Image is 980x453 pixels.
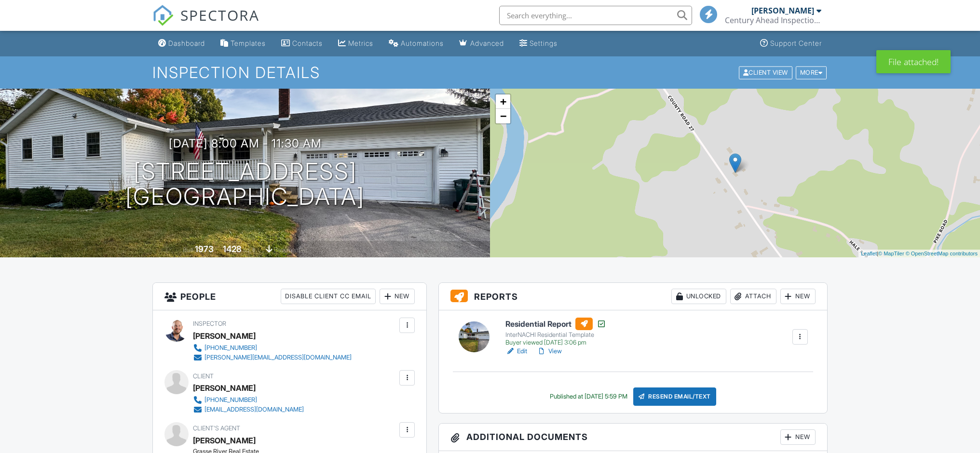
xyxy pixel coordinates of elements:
span: Client's Agent [193,425,240,432]
div: Support Center [770,39,822,47]
div: Unlocked [671,289,726,304]
div: Attach [730,289,776,304]
a: Zoom in [496,94,510,109]
h3: Additional Documents [439,424,827,451]
a: Advanced [455,35,508,53]
a: Support Center [756,35,826,53]
a: Metrics [334,35,377,53]
div: Dashboard [168,39,205,47]
a: © OpenStreetMap contributors [906,251,978,256]
div: [PHONE_NUMBER] [204,396,257,404]
a: Residential Report InterNACHI Residential Template Buyer viewed [DATE] 3:06 pm [505,318,606,346]
a: [EMAIL_ADDRESS][DOMAIN_NAME] [193,405,304,414]
div: [EMAIL_ADDRESS][DOMAIN_NAME] [204,406,304,413]
div: [PHONE_NUMBER] [204,344,257,352]
a: [PHONE_NUMBER] [193,343,352,353]
div: [PERSON_NAME] [751,6,814,15]
div: [PERSON_NAME] [193,381,256,395]
a: SPECTORA [152,13,259,33]
a: Settings [516,35,561,53]
h3: [DATE] 8:00 am - 11:30 am [169,137,322,150]
div: Contacts [292,39,323,47]
div: Metrics [348,39,373,47]
div: Buyer viewed [DATE] 3:06 pm [505,339,606,346]
h6: Residential Report [505,318,606,330]
a: Automations (Basic) [385,35,448,53]
a: Client View [738,68,795,76]
div: File attached! [876,50,951,73]
img: The Best Home Inspection Software - Spectora [152,5,174,26]
div: 1973 [195,244,214,254]
h1: Inspection Details [152,64,828,81]
h3: Reports [439,283,827,310]
a: [PERSON_NAME][EMAIL_ADDRESS][DOMAIN_NAME] [193,353,352,362]
div: New [380,289,415,304]
span: sq. ft. [243,246,257,253]
a: [PHONE_NUMBER] [193,395,304,405]
div: Advanced [470,39,504,47]
a: Templates [217,35,270,53]
span: Built [183,246,193,253]
div: Century Ahead Inspections, LLC [725,15,821,25]
div: [PERSON_NAME] [193,329,256,343]
div: Disable Client CC Email [281,289,376,304]
div: Resend Email/Text [633,387,716,406]
a: Contacts [277,35,327,53]
div: More [796,66,827,79]
div: New [780,429,816,445]
input: Search everything... [499,6,692,25]
div: Templates [231,39,266,47]
div: Client View [739,66,792,79]
a: Edit [505,346,527,356]
div: [PERSON_NAME][EMAIL_ADDRESS][DOMAIN_NAME] [204,354,352,361]
div: New [780,289,816,304]
a: Zoom out [496,109,510,123]
span: Client [193,373,214,380]
a: Dashboard [154,35,209,53]
div: Published at [DATE] 5:59 PM [550,393,627,400]
a: Leaflet [861,251,877,256]
a: © MapTiler [878,251,904,256]
div: | [858,250,980,258]
div: Settings [530,39,558,47]
div: InterNACHI Residential Template [505,331,606,339]
div: 1428 [223,244,242,254]
span: Inspector [193,320,226,327]
a: [PERSON_NAME] [193,433,256,448]
a: View [537,346,562,356]
div: Automations [401,39,444,47]
h1: [STREET_ADDRESS] [GEOGRAPHIC_DATA] [125,159,365,210]
h3: People [153,283,426,310]
span: SPECTORA [180,5,259,25]
span: basement [274,246,300,253]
